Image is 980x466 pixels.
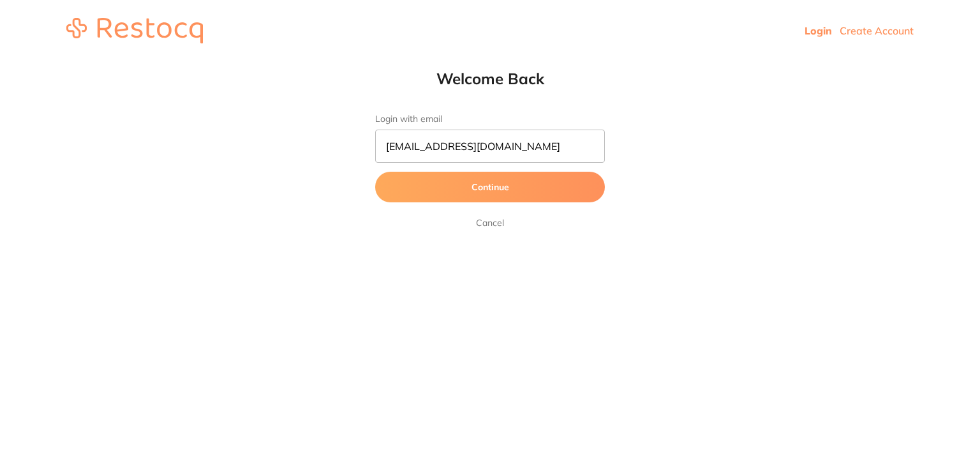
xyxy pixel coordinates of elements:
[66,18,203,43] img: restocq_logo.svg
[375,172,605,202] button: Continue
[840,24,914,37] a: Create Account
[805,24,832,37] a: Login
[350,69,630,88] h1: Welcome Back
[375,114,605,124] label: Login with email
[473,215,507,230] a: Cancel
